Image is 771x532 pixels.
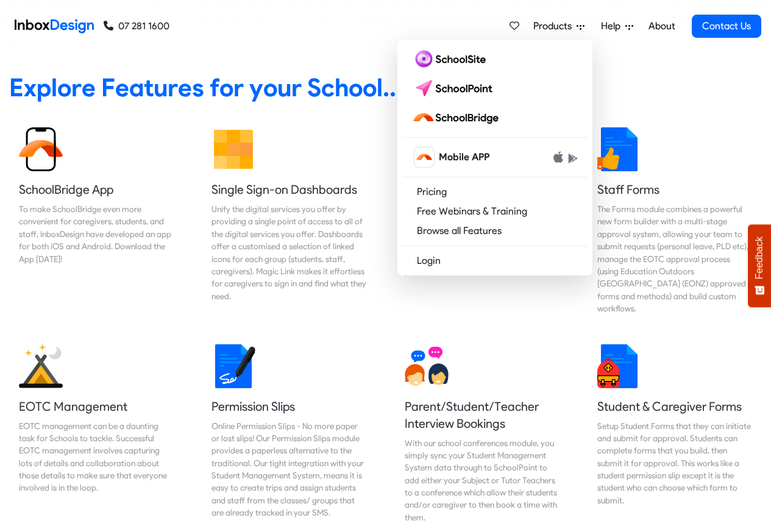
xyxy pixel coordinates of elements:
div: Unify the digital services you offer by providing a single point of access to all of the digital ... [211,203,366,302]
heading: Explore Features for your School... [9,72,762,103]
div: Setup Student Forms that they can initiate and submit for approval. Students can complete forms t... [597,420,752,507]
button: Feedback - Show survey [748,224,771,307]
a: Help [596,14,638,38]
span: Mobile APP [439,150,489,165]
div: With our school conferences module, you simply sync your Student Management System data through t... [405,437,560,524]
h5: Permission Slips [211,398,366,415]
img: 2022_01_13_icon_thumbsup.svg [597,127,641,171]
h5: SchoolBridge App [19,181,174,198]
a: Pricing [402,182,588,202]
a: schoolbridge icon Mobile APP [402,143,588,172]
a: Staff Forms The Forms module combines a powerful new form builder with a multi-stage approval sys... [588,118,762,325]
h5: Student & Caregiver Forms [597,398,752,415]
a: Single Sign-on Dashboards Unify the digital services you offer by providing a single point of acc... [202,118,376,325]
div: Online Permission Slips - No more paper or lost slips! ​Our Permission Slips module provides a pa... [211,420,366,519]
img: 2022_01_13_icon_sb_app.svg [19,127,63,171]
h5: Parent/Student/Teacher Interview Bookings [405,398,560,432]
img: 2022_01_18_icon_signature.svg [211,344,255,388]
a: 07 281 1600 [104,19,169,34]
img: 2022_01_25_icon_eonz.svg [19,344,63,388]
a: Free Webinars & Training [402,202,588,221]
img: schoolpoint logo [412,79,498,98]
img: schoolbridge logo [412,108,503,127]
h5: Staff Forms [597,181,752,198]
h5: EOTC Management [19,398,174,415]
a: Browse all Features [402,221,588,241]
a: SchoolBridge App To make SchoolBridge even more convenient for caregivers, students, and staff, I... [9,118,183,325]
a: Course Selection Clever Course Selection for any Situation. SchoolPoint enables students and care... [395,118,569,325]
img: 2022_01_13_icon_conversation.svg [405,344,449,388]
span: Help [601,19,625,34]
img: 2022_01_13_icon_student_form.svg [597,344,641,388]
img: schoolsite logo [412,49,491,69]
div: EOTC management can be a daunting task for Schools to tackle. Successful EOTC management involves... [19,420,174,494]
a: Products [528,14,589,38]
a: Login [402,251,588,271]
span: Products [533,19,577,34]
img: schoolbridge icon [414,147,434,167]
span: Feedback [754,236,765,279]
img: 2022_01_13_icon_grid.svg [211,127,255,171]
div: To make SchoolBridge even more convenient for caregivers, students, and staff, InboxDesign have d... [19,203,174,265]
div: The Forms module combines a powerful new form builder with a multi-stage approval system, allowin... [597,203,752,315]
a: Contact Us [692,15,761,38]
div: Products [397,40,592,275]
h5: Single Sign-on Dashboards [211,181,366,198]
a: About [645,14,678,38]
